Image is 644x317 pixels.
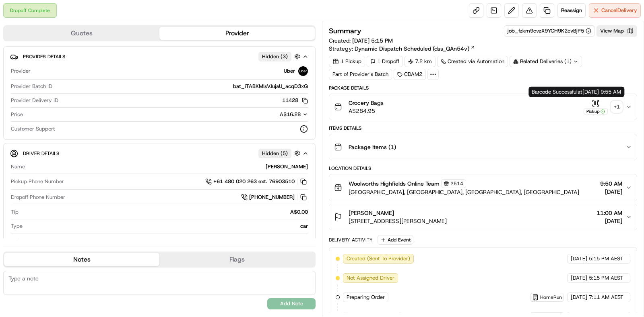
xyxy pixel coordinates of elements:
span: Package Items ( 1 ) [349,143,396,151]
span: Provider [11,67,31,75]
img: uber-new-logo.jpeg [298,66,308,76]
span: [DATE] [571,294,587,301]
span: [PERSON_NAME] [349,209,394,217]
h3: Summary [329,27,361,35]
button: Reassign [557,3,586,18]
span: Preparing Order [347,294,385,301]
button: Quotes [4,27,159,40]
span: 9:50 AM [600,180,622,188]
span: HomeRun [540,294,562,301]
div: Toyota [27,237,308,244]
span: Driver Details [23,150,59,157]
span: [GEOGRAPHIC_DATA], [GEOGRAPHIC_DATA], [GEOGRAPHIC_DATA], [GEOGRAPHIC_DATA] [349,188,579,196]
span: Woolworths Highfields Online Team [349,180,440,188]
span: Pickup Phone Number [11,178,64,185]
span: at [DATE] 9:55 AM [578,88,621,95]
button: Pickup+1 [584,99,622,115]
div: Barcode Successful [528,87,624,97]
span: [DATE] [600,188,622,196]
div: car [26,223,308,230]
a: [PHONE_NUMBER] [241,193,308,202]
div: Items Details [329,125,637,131]
span: Hidden ( 5 ) [262,150,288,157]
div: [PERSON_NAME] [28,163,308,170]
span: Make [11,237,24,244]
div: Pickup [584,108,608,115]
span: [DATE] [571,255,587,262]
div: A$0.00 [22,209,308,216]
button: Provider [159,27,315,40]
div: + 1 [611,101,622,112]
span: Cancel Delivery [601,7,637,14]
div: Package Details [329,85,637,91]
span: Created: [329,37,393,45]
span: [STREET_ADDRESS][PERSON_NAME] [349,217,447,225]
div: CDAM2 [394,69,426,80]
span: Not Assigned Driver [347,274,394,282]
span: +61 480 020 263 ext. 76903510 [213,178,295,185]
span: Provider Batch ID [11,83,52,90]
span: [DATE] [571,274,587,282]
a: Dynamic Dispatch Scheduled (dss_QAn54v) [355,45,475,53]
span: 7:11 AM AEST [589,294,623,301]
span: A$284.95 [349,107,384,115]
button: Package Items (1) [329,134,637,160]
button: Pickup [584,99,608,115]
button: [PERSON_NAME][STREET_ADDRESS][PERSON_NAME]11:00 AM[DATE] [329,204,637,230]
button: Add Event [378,235,413,245]
div: Location Details [329,165,637,172]
button: Driver DetailsHidden (5) [10,147,309,160]
span: Tip [11,209,19,216]
span: Reassign [561,7,582,14]
span: Price [11,111,23,118]
span: A$16.28 [280,111,301,118]
span: Dropoff Phone Number [11,194,65,201]
div: 1 Pickup [329,56,365,67]
span: Dynamic Dispatch Scheduled (dss_QAn54v) [355,45,469,53]
span: Type [11,223,23,230]
span: Grocery Bags [349,99,384,107]
button: Provider DetailsHidden (3) [10,50,309,63]
span: 2514 [450,180,463,187]
button: A$16.28 [237,111,308,118]
div: 1 Dropoff [367,56,403,67]
div: Related Deliveries (1) [510,56,582,67]
span: bat_iTABKMIsVJujaU_acqD3xQ [233,83,308,90]
button: job_fzkm9cvzX9YCH9K2evBjP5 [508,27,591,35]
span: [DATE] 5:15 PM [352,37,393,44]
div: 7.2 km [405,56,436,67]
span: Hidden ( 3 ) [262,53,288,60]
button: Grocery BagsA$284.95Pickup+1 [329,94,637,120]
span: 11:00 AM [597,209,622,217]
span: 5:15 PM AEST [589,255,623,262]
a: +61 480 020 263 ext. 76903510 [205,177,308,186]
span: Created (Sent To Provider) [347,255,410,262]
button: Notes [4,253,159,266]
span: Customer Support [11,125,55,133]
a: Created via Automation [437,56,508,67]
div: Strategy: [329,45,475,53]
span: Uber [284,67,295,75]
span: Provider Delivery ID [11,97,58,104]
span: Name [11,163,25,170]
button: Flags [159,253,315,266]
span: 5:15 PM AEST [589,274,623,282]
button: View Map [597,25,637,37]
span: [PHONE_NUMBER] [249,194,295,201]
div: Delivery Activity [329,237,373,243]
span: [DATE] [597,217,622,225]
button: Woolworths Highfields Online Team2514[GEOGRAPHIC_DATA], [GEOGRAPHIC_DATA], [GEOGRAPHIC_DATA], [GE... [329,174,637,201]
span: Provider Details [23,53,65,60]
button: Hidden (5) [258,148,302,158]
button: 11428 [282,97,308,104]
button: CancelDelivery [589,3,641,18]
button: Hidden (3) [258,51,302,61]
